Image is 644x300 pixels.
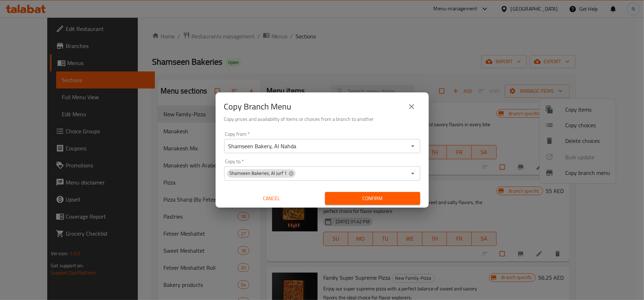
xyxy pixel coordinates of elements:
h2: Copy Branch Menu [224,101,292,112]
button: Open [408,141,418,151]
span: Cancel [227,194,316,203]
button: Open [408,168,418,178]
span: Shamseen Bakeries, Al Jurf 1 [227,170,290,177]
div: Shamseen Bakeries, Al Jurf 1 [227,169,296,178]
button: Cancel [224,192,319,205]
button: Confirm [325,192,420,205]
span: Confirm [331,194,415,203]
h6: Copy prices and availability of items or choices from a branch to another [224,115,420,123]
button: close [403,98,420,115]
